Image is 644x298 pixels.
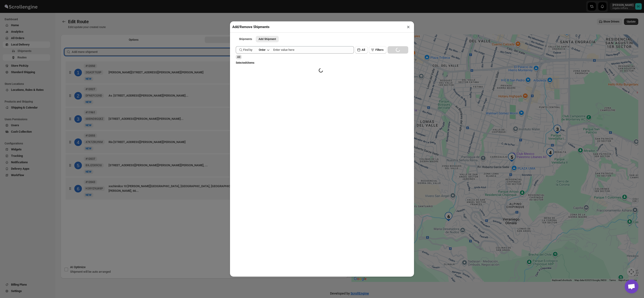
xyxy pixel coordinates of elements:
span: Shipments [239,37,252,41]
span: All [362,48,365,52]
div: Open chat [625,280,638,293]
button: Order [256,47,272,53]
span: Add Shipment [259,37,276,41]
span: All [237,55,240,59]
span: Filters [375,48,384,52]
span: Find by [243,48,252,52]
span: Selected 6 items [236,61,254,64]
input: Enter value here [273,46,354,54]
button: × [405,24,412,30]
button: Filters [369,46,386,54]
div: Order [259,48,265,52]
h2: Add/Remove Shipments [232,25,270,29]
div: Selected Shipments [61,45,348,235]
button: All [355,46,368,54]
